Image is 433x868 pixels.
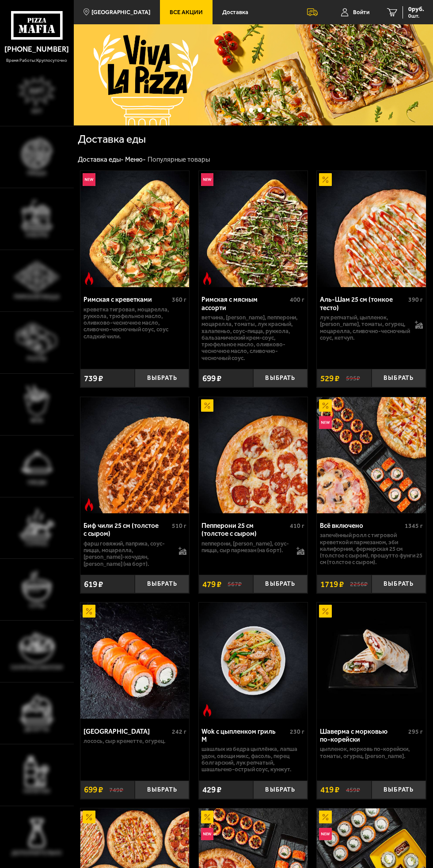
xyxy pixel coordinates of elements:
a: АкционныйПепперони 25 см (толстое с сыром) [199,397,308,513]
span: 419 ₽ [320,785,339,794]
button: точки переключения [258,108,262,112]
span: WOK [30,418,43,423]
span: 699 ₽ [84,785,103,794]
div: Пепперони 25 см (толстое с сыром) [201,522,288,538]
p: креветка тигровая, моцарелла, руккола, трюфельное масло, оливково-чесночное масло, сливочно-чесно... [84,306,186,340]
div: Популярные товары [148,155,210,164]
a: Острое блюдоБиф чили 25 см (толстое с сыром) [80,397,190,513]
p: лосось, Сыр креметте, огурец. [84,738,186,744]
a: НовинкаОстрое блюдоРимская с мясным ассорти [199,171,308,287]
span: 410 г [290,522,304,530]
s: 749 ₽ [109,786,123,793]
img: Аль-Шам 25 см (тонкое тесто) [317,171,426,287]
a: АкционныйФиладельфия [80,603,190,719]
img: Wok с цыпленком гриль M [199,603,308,719]
button: Выбрать [135,781,189,799]
div: Римская с креветками [84,296,170,303]
button: Выбрать [372,369,426,387]
span: 619 ₽ [84,580,103,588]
span: 0 руб. [408,6,424,12]
s: 595 ₽ [346,375,360,382]
span: 1719 ₽ [320,580,344,588]
p: ветчина, [PERSON_NAME], пепперони, моцарелла, томаты, лук красный, халапеньо, соус-пицца, руккола... [201,314,304,361]
img: Биф чили 25 см (толстое с сыром) [80,397,190,513]
span: 230 г [290,728,304,735]
s: 459 ₽ [346,786,360,793]
span: Хит [31,109,42,114]
span: 510 г [172,522,186,530]
span: Супы [29,603,45,608]
button: Выбрать [372,781,426,799]
img: Филадельфия [80,603,190,719]
img: Острое блюдо [83,498,95,511]
img: Острое блюдо [83,272,95,285]
a: Меню- [125,155,146,163]
p: шашлык из бедра цыплёнка, лапша удон, овощи микс, фасоль, перец болгарский, лук репчатый, шашлычн... [201,746,304,773]
button: Выбрать [135,575,189,593]
span: 529 ₽ [320,374,339,383]
p: пепперони, [PERSON_NAME], соус-пицца, сыр пармезан (на борт). [201,540,292,554]
button: Выбрать [253,575,308,593]
img: Новинка [83,173,95,186]
span: 295 г [408,728,423,735]
img: Акционный [201,811,214,823]
s: 2256 ₽ [350,580,368,588]
div: Шаверма с морковью по-корейски [320,728,406,744]
button: точки переключения [249,108,253,112]
a: АкционныйШаверма с морковью по-корейски [317,603,426,719]
img: Акционный [83,811,95,823]
button: Выбрать [372,575,426,593]
span: Все Акции [170,9,203,15]
span: 739 ₽ [84,374,103,383]
span: Обеды [27,480,46,485]
a: Доставка еды- [78,155,124,163]
img: Римская с креветками [80,171,190,287]
span: 0 шт. [408,13,424,19]
span: Салаты и закуски [11,665,63,670]
p: фарш говяжий, паприка, соус-пицца, моцарелла, [PERSON_NAME]-кочудян, [PERSON_NAME] (на борт). [84,540,174,567]
img: Акционный [83,605,95,618]
span: Войти [353,9,369,15]
img: Новинка [201,173,214,186]
a: НовинкаОстрое блюдоРимская с креветками [80,171,190,287]
img: Акционный [319,605,332,618]
button: Выбрать [253,781,308,799]
s: 567 ₽ [228,580,242,588]
span: Наборы [26,232,48,238]
button: точки переключения [266,108,271,112]
img: Всё включено [317,397,426,513]
p: лук репчатый, цыпленок, [PERSON_NAME], томаты, огурец, моцарелла, сливочно-чесночный соус, кетчуп. [320,314,410,341]
span: Десерты [24,727,49,732]
img: Пепперони 25 см (толстое с сыром) [199,397,308,513]
div: Аль-Шам 25 см (тонкое тесто) [320,296,406,312]
span: Горячее [25,541,48,546]
img: Новинка [319,416,332,429]
span: 360 г [172,296,186,303]
p: Запечённый ролл с тигровой креветкой и пармезаном, Эби Калифорния, Фермерская 25 см (толстое с сы... [320,532,423,566]
p: цыпленок, морковь по-корейски, томаты, огурец, [PERSON_NAME]. [320,746,423,759]
span: Пицца [27,171,46,176]
img: Новинка [201,828,214,841]
button: точки переключения [240,108,245,112]
span: Доставка [222,9,248,15]
span: 390 г [408,296,423,303]
button: Выбрать [253,369,308,387]
div: Всё включено [320,522,403,530]
img: Шаверма с морковью по-корейски [317,603,426,719]
div: Биф чили 25 см (толстое с сыром) [84,522,170,538]
span: 479 ₽ [202,580,221,588]
div: Wok с цыпленком гриль M [201,728,288,744]
span: 242 г [172,728,186,735]
span: 699 ₽ [202,374,221,383]
a: АкционныйАль-Шам 25 см (тонкое тесто) [317,171,426,287]
span: 1345 г [405,522,423,530]
img: Острое блюдо [201,272,214,285]
div: [GEOGRAPHIC_DATA] [84,728,170,735]
span: 400 г [290,296,304,303]
span: Дополнительно [11,850,62,856]
img: Акционный [319,811,332,823]
a: АкционныйНовинкаВсё включено [317,397,426,513]
img: Акционный [319,173,332,186]
span: 429 ₽ [202,785,221,794]
img: Акционный [319,399,332,412]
